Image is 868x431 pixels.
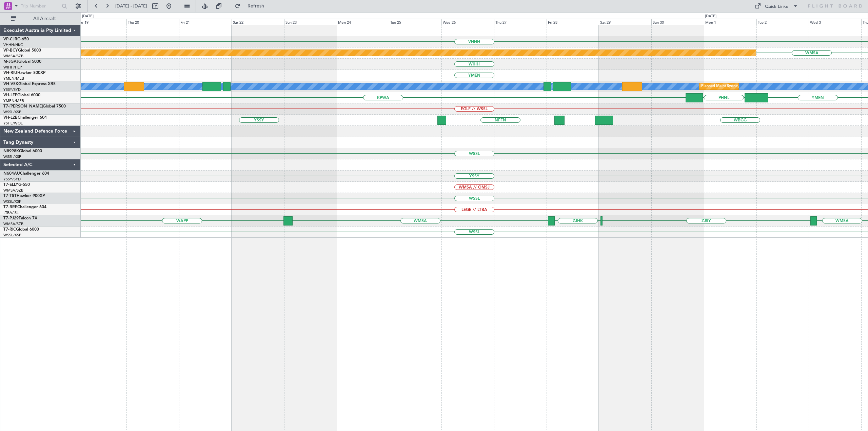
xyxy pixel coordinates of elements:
span: T7-TST [3,194,17,198]
a: WMSA/SZB [3,221,23,227]
div: Sun 23 [284,19,337,25]
span: Refresh [242,4,270,8]
span: T7-RIC [3,228,16,232]
a: N8998KGlobal 6000 [3,149,42,153]
div: Tue 25 [389,19,441,25]
span: [DATE] - [DATE] [115,3,147,9]
span: T7-BRE [3,205,17,209]
div: Tue 2 [756,19,809,25]
a: LTBA/ISL [3,210,19,215]
div: Fri 28 [547,19,599,25]
div: Mon 24 [337,19,389,25]
div: Mon 1 [704,19,756,25]
span: VH-RIU [3,71,17,75]
a: WMSA/SZB [3,188,23,193]
div: Sat 22 [232,19,284,25]
div: Thu 27 [494,19,547,25]
span: VP-BCY [3,48,18,53]
a: T7-PJ29Falcon 7X [3,216,37,220]
div: Sat 29 [599,19,651,25]
a: T7-BREChallenger 604 [3,205,46,209]
a: T7-[PERSON_NAME]Global 7500 [3,104,66,109]
a: VH-L2BChallenger 604 [3,116,47,120]
div: [DATE] [82,14,94,19]
a: YSSY/SYD [3,87,21,92]
a: T7-ELLYG-550 [3,183,30,187]
input: Trip Number [21,1,60,11]
span: VP-CJR [3,37,17,41]
span: VH-LEP [3,93,17,97]
span: M-JGVJ [3,60,18,64]
a: N604AUChallenger 604 [3,172,49,176]
span: All Aircraft [18,16,72,21]
a: VHHH/HKG [3,42,23,47]
a: T7-TSTHawker 900XP [3,194,45,198]
span: T7-[PERSON_NAME] [3,104,43,109]
div: Quick Links [765,3,788,10]
div: Thu 20 [126,19,179,25]
button: All Aircraft [7,13,74,24]
div: Wed 26 [441,19,494,25]
a: YMEN/MEB [3,76,24,81]
a: VP-BCYGlobal 5000 [3,48,41,53]
a: YSSY/SYD [3,177,21,182]
a: VP-CJRG-650 [3,37,29,41]
span: N604AU [3,172,20,176]
div: Fri 21 [179,19,232,25]
a: WSSL/XSP [3,110,21,115]
a: VH-VSKGlobal Express XRS [3,82,56,86]
a: WMSA/SZB [3,54,23,59]
a: VH-RIUHawker 800XP [3,71,45,75]
span: T7-PJ29 [3,216,19,220]
div: Planned Maint Sydney ([PERSON_NAME] Intl) [701,81,780,92]
div: Wed 3 [809,19,861,25]
div: Wed 19 [74,19,127,25]
span: T7-ELLY [3,183,18,187]
div: [DATE] [705,14,716,19]
a: M-JGVJGlobal 5000 [3,60,41,64]
span: VH-VSK [3,82,18,86]
a: YMEN/MEB [3,98,24,103]
a: WSSL/XSP [3,199,21,204]
button: Quick Links [751,1,802,12]
a: T7-RICGlobal 6000 [3,228,39,232]
span: N8998K [3,149,19,153]
div: Sun 30 [651,19,704,25]
a: VH-LEPGlobal 6000 [3,93,40,97]
button: Refresh [232,1,272,12]
a: WSSL/XSP [3,233,21,238]
a: YSHL/WOL [3,121,23,126]
a: WSSL/XSP [3,154,21,159]
span: VH-L2B [3,116,18,120]
a: WIHH/HLP [3,65,22,70]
